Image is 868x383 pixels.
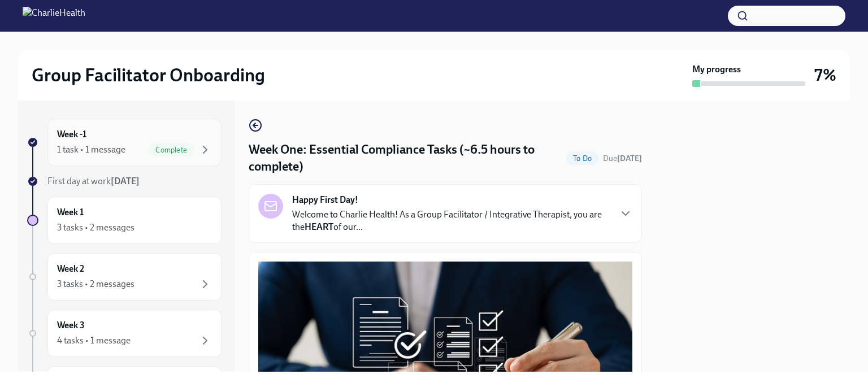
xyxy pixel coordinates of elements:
div: 3 tasks • 2 messages [57,221,134,234]
span: September 9th, 2025 10:00 [603,153,642,164]
strong: My progress [692,63,741,76]
strong: Happy First Day! [292,194,358,206]
h6: Week 2 [57,263,84,275]
strong: [DATE] [617,154,642,163]
h6: Week -1 [57,128,86,141]
span: Due [603,154,642,163]
a: First day at work[DATE] [27,175,222,188]
span: First day at work [47,176,140,186]
a: Week 13 tasks • 2 messages [27,197,222,244]
img: CharlieHealth [23,7,85,25]
h6: Week 1 [57,206,84,219]
a: Week 23 tasks • 2 messages [27,253,222,301]
strong: HEART [305,221,333,232]
div: 3 tasks • 2 messages [57,278,134,290]
h6: Week 3 [57,319,85,332]
span: Complete [149,146,194,154]
a: Week -11 task • 1 messageComplete [27,119,222,166]
h4: Week One: Essential Compliance Tasks (~6.5 hours to complete) [249,141,562,175]
h3: 7% [814,65,836,85]
strong: [DATE] [111,176,140,186]
div: 4 tasks • 1 message [57,334,131,347]
div: 1 task • 1 message [57,143,125,156]
span: To Do [566,154,598,163]
p: Welcome to Charlie Health! As a Group Facilitator / Integrative Therapist, you are the of our... [292,208,610,233]
a: Week 34 tasks • 1 message [27,310,222,357]
h2: Group Facilitator Onboarding [32,64,265,86]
